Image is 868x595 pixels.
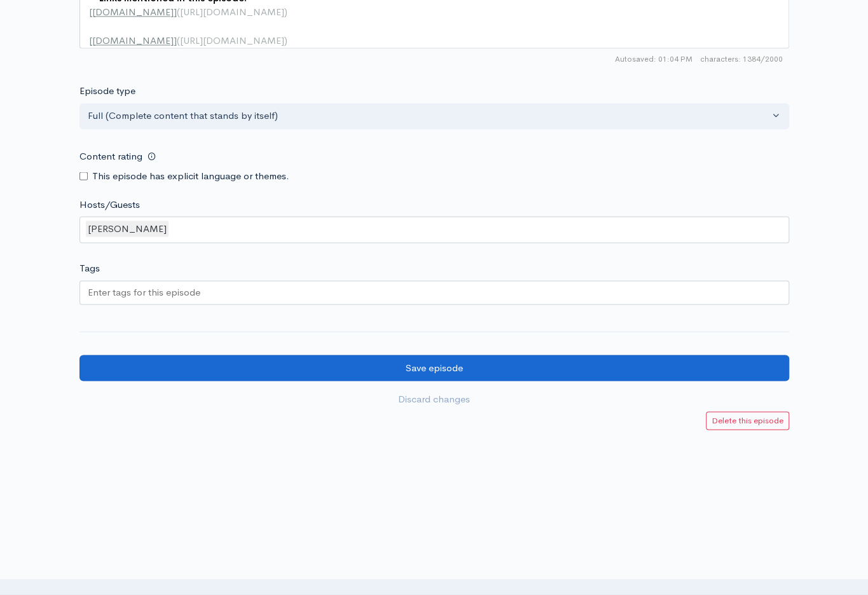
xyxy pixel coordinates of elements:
[712,414,783,425] small: Delete this episode
[79,386,789,412] a: Discard changes
[89,6,92,18] span: [
[79,143,142,169] label: Content rating
[174,6,177,18] span: ]
[174,34,177,46] span: ]
[79,103,789,129] button: Full (Complete content that stands by itself)
[79,84,135,99] label: Episode type
[284,34,287,46] span: )
[79,197,140,212] label: Hosts/Guests
[86,221,169,236] div: [PERSON_NAME]
[706,411,789,430] a: Delete this episode
[92,34,174,46] span: [DOMAIN_NAME]
[180,6,284,18] span: [URL][DOMAIN_NAME]
[177,6,180,18] span: (
[79,355,789,381] input: Save episode
[88,109,769,123] div: Full (Complete content that stands by itself)
[92,168,289,183] label: This episode has explicit language or themes.
[79,261,100,275] label: Tags
[615,53,692,65] span: Autosaved: 01:04 PM
[284,6,287,18] span: )
[177,34,180,46] span: (
[180,34,284,46] span: [URL][DOMAIN_NAME]
[92,6,174,18] span: [DOMAIN_NAME]
[700,53,783,65] span: 1384/2000
[89,34,92,46] span: [
[88,285,202,299] input: Enter tags for this episode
